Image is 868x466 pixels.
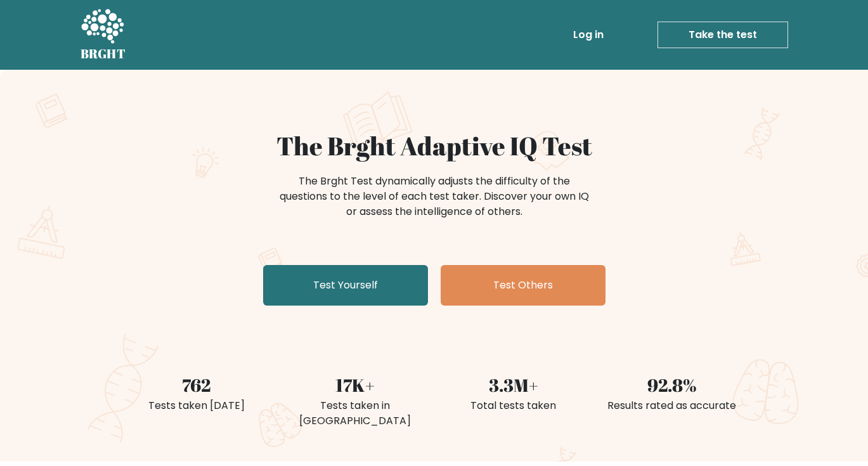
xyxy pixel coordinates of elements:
[81,46,126,61] h5: BRGHT
[283,398,427,429] div: Tests taken in [GEOGRAPHIC_DATA]
[125,398,268,413] div: Tests taken [DATE]
[283,372,427,398] div: 17K+
[125,131,744,161] h1: The Brght Adaptive IQ Test
[441,265,606,306] a: Test Others
[276,174,593,219] div: The Brght Test dynamically adjusts the difficulty of the questions to the level of each test take...
[442,398,585,413] div: Total tests taken
[600,398,744,413] div: Results rated as accurate
[600,372,744,398] div: 92.8%
[657,22,788,48] a: Take the test
[442,372,585,398] div: 3.3M+
[81,5,126,65] a: BRGHT
[263,265,428,306] a: Test Yourself
[125,372,268,398] div: 762
[568,22,609,48] a: Log in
